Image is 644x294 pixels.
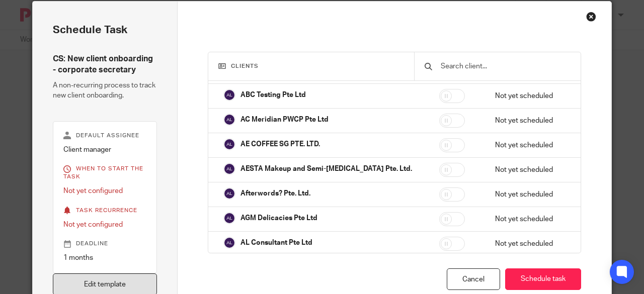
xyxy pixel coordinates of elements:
p: Not yet scheduled [495,91,566,101]
p: Not yet scheduled [495,239,566,249]
p: Afterwords? Pte. Ltd. [240,188,310,199]
p: AESTA Makeup and Semi-[MEDICAL_DATA] Pte. Ltd. [240,164,412,174]
p: AE COFFEE SG PTE. LTD. [240,139,320,149]
input: Search client... [440,61,571,72]
div: Cancel [447,268,500,290]
p: Not yet scheduled [495,140,566,150]
img: svg%3E [223,237,235,249]
p: Not yet scheduled [495,214,566,224]
p: AC Meridian PWCP Pte Ltd [240,115,329,125]
p: AGM Delicacies Pte Ltd [240,213,317,223]
p: Deadline [63,240,146,248]
p: Not yet scheduled [495,165,566,175]
p: When to start the task [63,165,146,181]
p: Not yet configured [63,186,146,196]
h3: Clients [218,62,405,70]
div: Close this dialog window [586,12,596,22]
h4: CS: New client onboarding - corporate secretary [53,54,157,75]
p: Default assignee [63,132,146,140]
p: ABC Testing Pte Ltd [240,90,306,100]
img: svg%3E [223,114,235,126]
img: svg%3E [223,187,235,200]
p: Not yet scheduled [495,116,566,126]
img: svg%3E [223,89,235,101]
p: 1 months [63,253,146,263]
img: svg%3E [223,212,235,224]
h2: Schedule task [53,22,157,39]
button: Schedule task [505,268,581,290]
p: Client manager [63,145,146,155]
img: svg%3E [223,163,235,175]
p: Task recurrence [63,207,146,215]
p: Not yet scheduled [495,189,566,200]
p: A non-recurring process to track new client onboarding. [53,80,157,101]
p: Not yet configured [63,220,146,230]
p: AL Consultant Pte Ltd [240,238,312,248]
img: svg%3E [223,138,235,150]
